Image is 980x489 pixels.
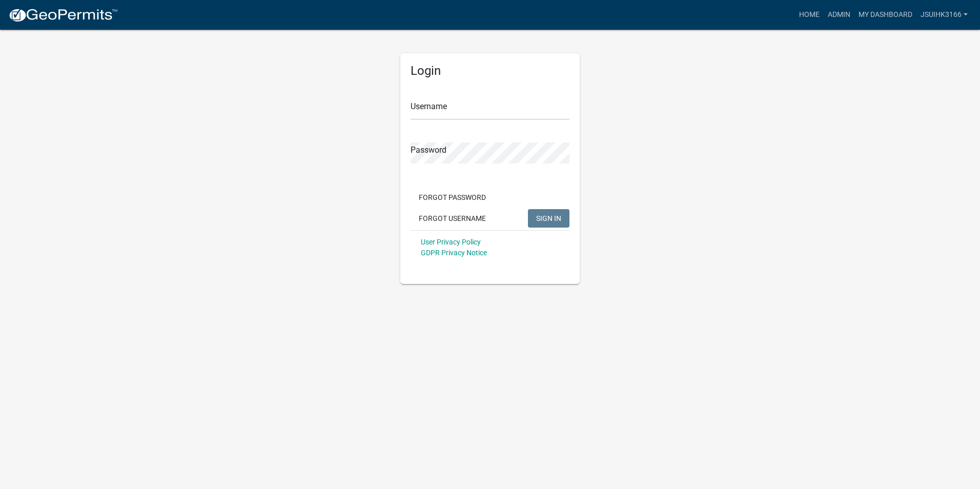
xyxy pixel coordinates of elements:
a: GDPR Privacy Notice [421,249,487,257]
a: Jsuihk3166 [916,5,972,25]
h5: Login [411,64,569,78]
a: Home [795,5,824,25]
a: Admin [824,5,854,25]
a: My Dashboard [854,5,916,25]
a: User Privacy Policy [421,238,481,246]
button: Forgot Password [411,188,494,207]
button: SIGN IN [528,209,569,228]
span: SIGN IN [536,214,561,222]
button: Forgot Username [411,209,494,228]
